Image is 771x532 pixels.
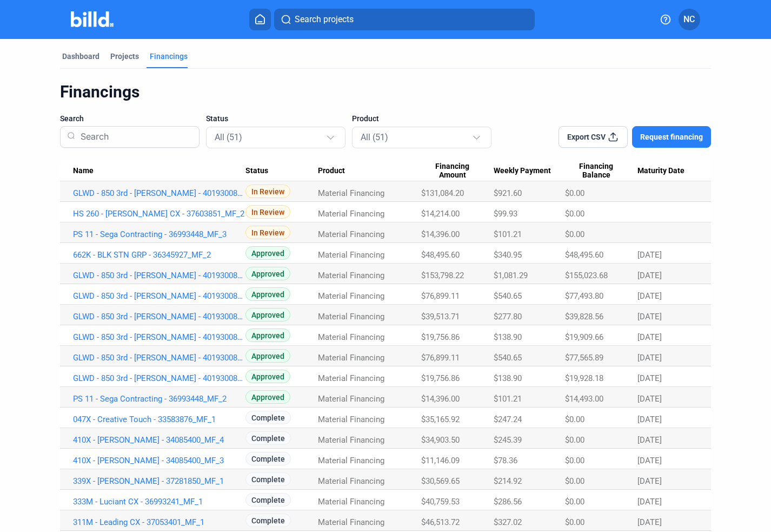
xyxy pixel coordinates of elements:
span: $101.21 [494,229,522,239]
span: Weekly Payment [494,166,551,176]
span: Material Financing [318,415,384,424]
span: Approved [245,246,290,260]
span: $14,396.00 [421,394,460,404]
span: $0.00 [565,229,584,239]
span: Material Financing [318,456,384,465]
span: Complete [245,514,291,527]
span: $0.00 [565,209,584,219]
a: 311M - Leading CX - 37053401_MF_1 [73,517,245,527]
span: Material Financing [318,188,384,198]
span: Complete [245,431,291,445]
span: $101.21 [494,394,522,404]
span: Product [318,166,345,176]
span: $540.65 [494,353,522,363]
a: 410X - [PERSON_NAME] - 34085400_MF_3 [73,456,245,465]
span: $247.24 [494,415,522,424]
a: GLWD - 850 3rd - [PERSON_NAME] - 40193008_MF_3 [73,332,245,342]
div: Projects [110,51,139,62]
span: $0.00 [565,517,584,527]
div: Product [318,166,421,176]
span: $921.60 [494,188,522,198]
span: $245.39 [494,435,522,445]
span: Material Financing [318,497,384,507]
span: [DATE] [637,456,662,465]
span: Material Financing [318,435,384,445]
span: $155,023.68 [565,271,608,280]
span: $286.56 [494,497,522,507]
div: Financings [150,51,188,62]
span: Complete [245,411,291,424]
span: $0.00 [565,497,584,507]
span: $76,899.11 [421,353,460,363]
span: Approved [245,287,290,301]
span: $0.00 [565,415,584,424]
span: $1,081.29 [494,271,528,280]
span: Approved [245,308,290,321]
span: Material Financing [318,517,384,527]
a: 333M - Luciant CX - 36993241_MF_1 [73,497,245,507]
span: Complete [245,472,291,486]
span: Material Financing [318,209,384,219]
span: $77,493.80 [565,291,603,301]
span: $14,396.00 [421,229,460,239]
button: Search projects [274,9,535,30]
span: [DATE] [637,373,662,383]
span: $214.92 [494,476,522,486]
span: Approved [245,329,290,342]
span: $35,165.92 [421,415,460,424]
a: 662K - BLK STN GRP - 36345927_MF_2 [73,250,245,260]
div: Name [73,166,245,176]
span: $48,495.60 [421,250,460,260]
span: Name [73,166,94,176]
a: GLWD - 850 3rd - [PERSON_NAME] - 40193008_MF_1 [73,373,245,383]
span: $19,928.18 [565,373,603,383]
span: $0.00 [565,188,584,198]
span: [DATE] [637,332,662,342]
span: $19,909.66 [565,332,603,342]
div: Status [245,166,318,176]
a: GLWD - 850 3rd - [PERSON_NAME] - 40193008_MF_4 [73,312,245,321]
span: $138.90 [494,332,522,342]
span: $39,513.71 [421,312,460,321]
span: $48,495.60 [565,250,603,260]
button: NC [679,9,700,30]
span: [DATE] [637,476,662,486]
span: Material Financing [318,332,384,342]
span: Material Financing [318,394,384,404]
span: Approved [245,370,290,383]
div: Financing Amount [421,162,493,180]
span: $0.00 [565,476,584,486]
span: In Review [245,226,290,239]
mat-select-trigger: All (51) [215,132,242,142]
span: Status [245,166,268,176]
span: $327.02 [494,517,522,527]
span: $340.95 [494,250,522,260]
span: Material Financing [318,250,384,260]
span: Material Financing [318,312,384,321]
span: [DATE] [637,353,662,363]
span: $19,756.86 [421,332,460,342]
span: Request financing [640,132,703,142]
span: Approved [245,390,290,404]
a: 339X - [PERSON_NAME] - 37281850_MF_1 [73,476,245,486]
span: [DATE] [637,312,662,321]
span: [DATE] [637,517,662,527]
span: $78.36 [494,456,517,465]
span: [DATE] [637,435,662,445]
input: Search [76,123,192,151]
button: Request financing [632,126,711,148]
div: Financing Balance [565,162,637,180]
span: $77,565.89 [565,353,603,363]
span: Material Financing [318,291,384,301]
span: Approved [245,349,290,363]
a: GLWD - 850 3rd - [PERSON_NAME] - 40193008_MF_2 [73,353,245,363]
span: [DATE] [637,291,662,301]
span: Product [352,113,379,124]
a: 410X - [PERSON_NAME] - 34085400_MF_4 [73,435,245,445]
span: $138.90 [494,373,522,383]
span: Financing Amount [421,162,483,180]
span: Complete [245,493,291,507]
span: [DATE] [637,415,662,424]
a: PS 11 - Sega Contracting - 36993448_MF_2 [73,394,245,404]
span: NC [683,13,695,26]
